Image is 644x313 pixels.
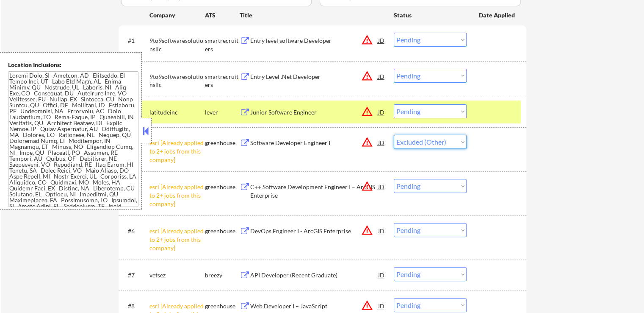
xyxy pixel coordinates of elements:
div: JD [377,33,386,48]
div: Date Applied [479,11,516,20]
div: smartrecruiters [205,36,240,53]
div: #8 [128,302,143,310]
div: DevOps Engineer I - ArcGIS Enterprise [250,227,378,235]
div: JD [377,135,386,150]
div: API Developer (Recent Graduate) [250,271,378,279]
div: lever [205,108,240,117]
div: greenhouse [205,139,240,147]
div: greenhouse [205,227,240,235]
div: esri [Already applied to 2+ jobs from this company] [149,139,205,164]
button: warning_amber [361,34,373,46]
div: esri [Already applied to 2+ jobs from this company] [149,227,205,252]
div: greenhouse [205,183,240,191]
div: Entry Level .Net Developer [250,73,378,81]
div: 9to9softwaresolutionsllc [149,36,205,53]
button: warning_amber [361,224,373,236]
div: Status [394,7,467,22]
div: JD [377,267,386,282]
div: JD [377,69,386,84]
div: #6 [128,227,143,235]
div: Entry level software Developer [250,36,378,45]
div: JD [377,104,386,120]
div: JD [377,223,386,238]
div: Title [240,11,386,20]
div: 9to9softwaresolutionsllc [149,73,205,89]
button: warning_amber [361,106,373,117]
div: latitudeinc [149,108,205,117]
div: esri [Already applied to 2+ jobs from this company] [149,183,205,208]
button: warning_amber [361,136,373,148]
div: Software Developer Engineer I [250,139,378,147]
div: C++ Software Development Engineer I – ArcGIS Enterprise [250,183,378,199]
div: #7 [128,271,143,279]
div: Junior Software Engineer [250,108,378,117]
div: Web Developer I – JavaScript [250,302,378,310]
div: JD [377,179,386,194]
div: Company [149,11,205,20]
div: #1 [128,36,143,45]
div: breezy [205,271,240,279]
div: greenhouse [205,302,240,310]
button: warning_amber [361,299,373,311]
div: vetsez [149,271,205,279]
div: smartrecruiters [205,73,240,89]
button: warning_amber [361,180,373,192]
div: ATS [205,11,240,20]
div: Location Inclusions: [8,61,138,69]
button: warning_amber [361,70,373,82]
